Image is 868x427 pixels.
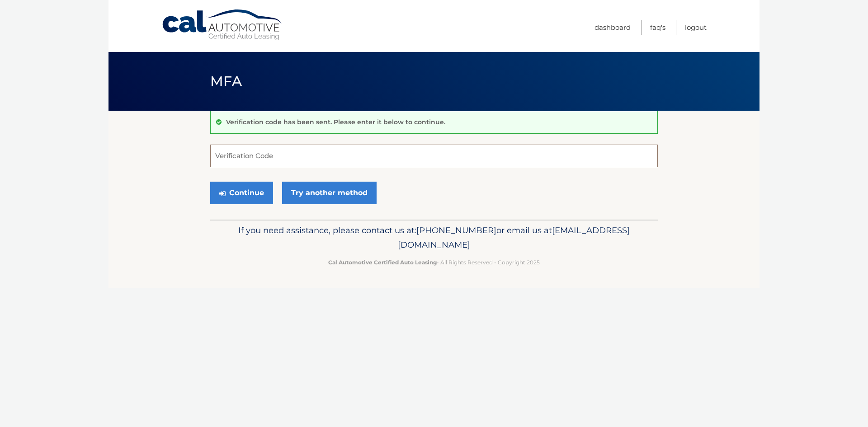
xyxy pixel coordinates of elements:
input: Verification Code [210,145,658,167]
a: Logout [685,20,707,35]
a: Dashboard [594,20,631,35]
p: - All Rights Reserved - Copyright 2025 [216,258,652,267]
p: Verification code has been sent. Please enter it below to continue. [226,118,445,126]
a: FAQ's [650,20,665,35]
strong: Cal Automotive Certified Auto Leasing [328,259,437,266]
span: [PHONE_NUMBER] [416,225,496,235]
p: If you need assistance, please contact us at: or email us at [216,223,652,252]
a: Try another method [282,182,377,204]
span: [EMAIL_ADDRESS][DOMAIN_NAME] [398,225,630,250]
button: Continue [210,182,273,204]
a: Cal Automotive [161,9,283,41]
span: MFA [210,73,242,89]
